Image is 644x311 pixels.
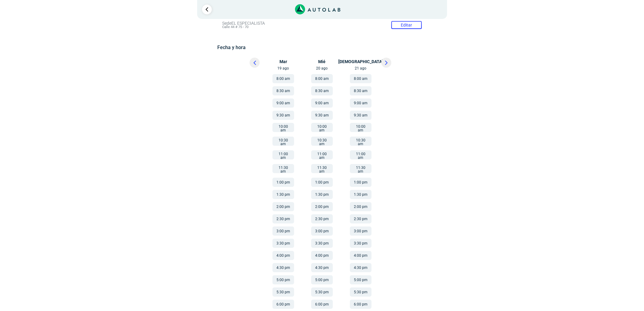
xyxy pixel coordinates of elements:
button: 10:30 am [311,137,333,146]
button: 1:30 pm [350,190,372,199]
button: 2:30 pm [350,214,372,223]
button: 11:30 am [350,164,372,173]
button: 5:00 pm [350,275,372,284]
button: 11:00 am [311,150,333,159]
button: 2:00 pm [272,202,294,211]
button: 5:30 pm [350,288,372,297]
button: 9:30 am [311,111,333,120]
a: Link al sitio de autolab [295,6,340,12]
button: 10:00 am [350,123,372,132]
button: 4:30 pm [350,263,372,272]
button: 3:30 pm [272,239,294,248]
button: 11:00 am [350,150,372,159]
button: 11:30 am [272,164,294,173]
button: 9:00 am [311,98,333,108]
button: 5:30 pm [272,288,294,297]
button: 10:30 am [350,137,372,146]
button: 1:30 pm [272,190,294,199]
button: 5:30 pm [311,288,333,297]
button: 9:00 am [350,98,372,108]
button: 1:00 pm [272,178,294,187]
button: 4:30 pm [272,263,294,272]
button: 3:00 pm [350,227,372,236]
button: 1:30 pm [311,190,333,199]
button: 11:00 am [272,150,294,159]
button: 8:30 am [311,86,333,95]
button: 2:30 pm [311,214,333,223]
button: 6:00 pm [311,300,333,309]
button: 9:30 am [272,111,294,120]
button: 10:30 am [272,137,294,146]
button: 5:00 pm [311,275,333,284]
button: 3:30 pm [311,239,333,248]
a: Ir al paso anterior [202,5,212,14]
button: 6:00 pm [272,300,294,309]
button: 8:30 am [350,86,372,95]
button: 3:00 pm [311,227,333,236]
button: 10:00 am [311,123,333,132]
button: 3:00 pm [272,227,294,236]
button: 2:30 pm [272,214,294,223]
button: 8:00 am [350,74,372,83]
button: 1:00 pm [350,178,372,187]
button: 6:00 pm [350,300,372,309]
button: 2:00 pm [350,202,372,211]
button: 1:00 pm [311,178,333,187]
button: 2:00 pm [311,202,333,211]
button: 8:00 am [311,74,333,83]
button: 4:30 pm [311,263,333,272]
button: 8:30 am [272,86,294,95]
button: 4:00 pm [350,251,372,260]
button: 8:00 am [272,74,294,83]
button: 9:30 am [350,111,372,120]
button: 11:30 am [311,164,333,173]
button: 5:00 pm [272,275,294,284]
button: 3:30 pm [350,239,372,248]
button: 4:00 pm [272,251,294,260]
h5: Fecha y hora [217,45,427,50]
button: 10:00 am [272,123,294,132]
button: 9:00 am [272,98,294,108]
button: 4:00 pm [311,251,333,260]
